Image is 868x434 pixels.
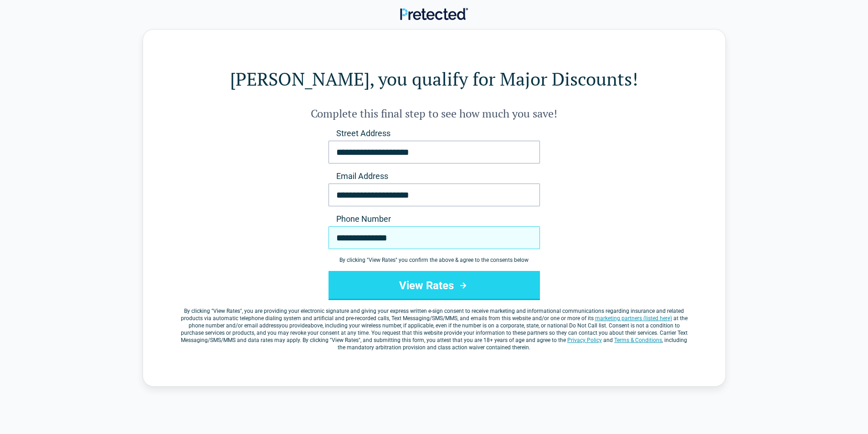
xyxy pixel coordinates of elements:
div: By clicking " View Rates " you confirm the above & agree to the consents below [329,256,540,264]
button: View Rates [329,271,540,300]
a: Privacy Policy [567,337,602,343]
span: View Rates [213,308,240,314]
label: Street Address [329,128,540,139]
label: Phone Number [329,214,540,225]
h1: [PERSON_NAME], you qualify for Major Discounts! [180,66,689,92]
h2: Complete this final step to see how much you save! [180,106,689,121]
label: By clicking " ", you are providing your electronic signature and giving your express written e-si... [180,307,689,351]
a: Terms & Conditions [614,337,662,343]
a: marketing partners (listed here) [595,315,672,322]
label: Email Address [329,171,540,182]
